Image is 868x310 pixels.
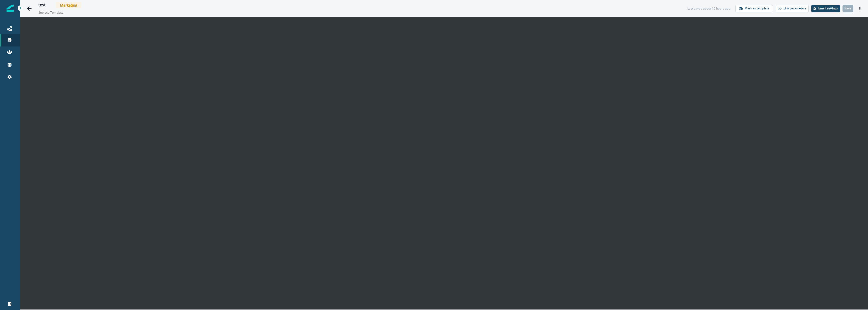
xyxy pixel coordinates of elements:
[845,7,851,10] p: Save
[811,5,840,12] button: Settings
[735,5,773,12] button: Mark as template
[776,5,809,12] button: Link parameters
[843,5,853,12] button: Save
[856,5,864,12] button: Actions
[783,7,806,10] p: Link parameters
[38,8,89,15] p: Subject: Template
[56,2,81,8] span: Marketing
[24,4,34,14] button: Go back
[7,5,14,12] img: Inflection
[745,7,769,10] p: Mark as template
[818,7,838,10] p: Email settings
[687,6,730,11] div: Last saved about 15 hours ago
[38,3,46,8] div: test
